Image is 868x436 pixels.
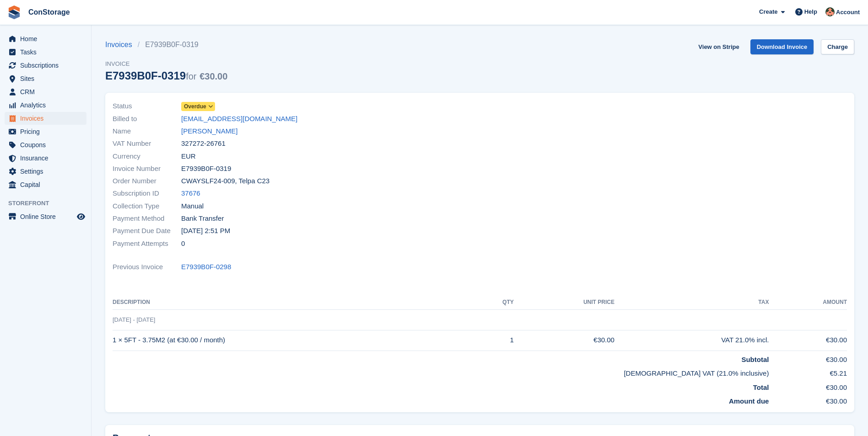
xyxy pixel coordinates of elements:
a: ConStorage [25,5,74,20]
a: menu [5,125,86,138]
span: Home [20,32,75,45]
td: €30.00 [769,330,847,351]
a: Charge [821,39,854,54]
a: menu [5,178,86,191]
th: Tax [615,295,769,310]
div: VAT 21.0% incl. [615,335,769,346]
a: menu [5,85,86,98]
a: Download Invoice [750,39,814,54]
span: €30.00 [199,71,227,81]
a: Overdue [181,101,215,112]
img: Rena Aslanova [825,7,835,16]
td: €30.00 [769,393,847,407]
span: Pricing [20,125,75,138]
span: Status [113,101,181,112]
a: menu [5,152,86,165]
time: 2025-08-06 11:51:39 UTC [181,226,230,236]
td: €30.00 [769,351,847,365]
a: menu [5,210,86,223]
span: VAT Number [113,138,181,149]
span: Manual [181,201,204,212]
a: menu [5,72,86,85]
span: Invoice Number [113,164,181,174]
span: EUR [181,151,196,162]
a: E7939B0F-0298 [181,262,231,272]
span: Invoice [105,59,227,69]
a: [PERSON_NAME] [181,126,237,137]
a: Invoices [105,39,138,50]
a: menu [5,165,86,178]
strong: Amount due [729,397,769,405]
span: Subscription ID [113,188,181,199]
a: menu [5,32,86,45]
nav: breadcrumbs [105,39,227,50]
td: €30.00 [769,379,847,393]
span: Coupons [20,138,75,151]
span: Name [113,126,181,137]
span: Tasks [20,46,75,58]
span: 0 [181,239,185,249]
th: QTY [477,295,514,310]
span: CWAYSLF24-009, Telpa C23 [181,176,270,186]
span: Payment Method [113,213,181,224]
strong: Total [753,383,769,391]
span: [DATE] - [DATE] [113,316,155,323]
span: Payment Due Date [113,226,181,236]
span: Analytics [20,99,75,112]
span: 327272-26761 [181,138,226,149]
a: 37676 [181,188,200,199]
td: 1 [477,330,514,351]
span: for [186,71,196,81]
th: Unit Price [514,295,615,310]
span: E7939B0F-0319 [181,164,231,174]
a: Preview store [75,211,86,222]
span: Invoices [20,112,75,125]
span: Help [804,7,817,16]
span: Payment Attempts [113,239,181,249]
td: 1 × 5FT - 3.75M2 (at €30.00 / month) [113,330,477,351]
span: CRM [20,85,75,98]
span: Collection Type [113,201,181,212]
a: [EMAIL_ADDRESS][DOMAIN_NAME] [181,114,297,124]
span: Insurance [20,152,75,165]
span: Storefront [8,199,91,208]
a: menu [5,112,86,125]
td: [DEMOGRAPHIC_DATA] VAT (21.0% inclusive) [113,365,769,379]
span: Order Number [113,176,181,186]
span: Subscriptions [20,59,75,72]
span: Bank Transfer [181,213,224,224]
span: Capital [20,178,75,191]
span: Create [759,7,777,16]
span: Previous Invoice [113,262,181,272]
td: €5.21 [769,365,847,379]
span: Account [836,8,860,17]
span: Online Store [20,210,75,223]
strong: Subtotal [741,356,769,363]
th: Description [113,295,477,310]
a: menu [5,138,86,151]
span: Billed to [113,114,181,124]
a: menu [5,46,86,58]
span: Settings [20,165,75,178]
th: Amount [769,295,847,310]
a: menu [5,59,86,72]
div: E7939B0F-0319 [105,69,227,82]
img: stora-icon-8386f47178a22dfd0bd8f6a31ec36ba5ce8667c1dd55bd0f319d3a0aa187defe.svg [7,5,21,19]
span: Sites [20,72,75,85]
td: €30.00 [514,330,615,351]
span: Currency [113,151,181,162]
a: View on Stripe [695,39,743,54]
span: Overdue [184,102,206,111]
a: menu [5,99,86,112]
